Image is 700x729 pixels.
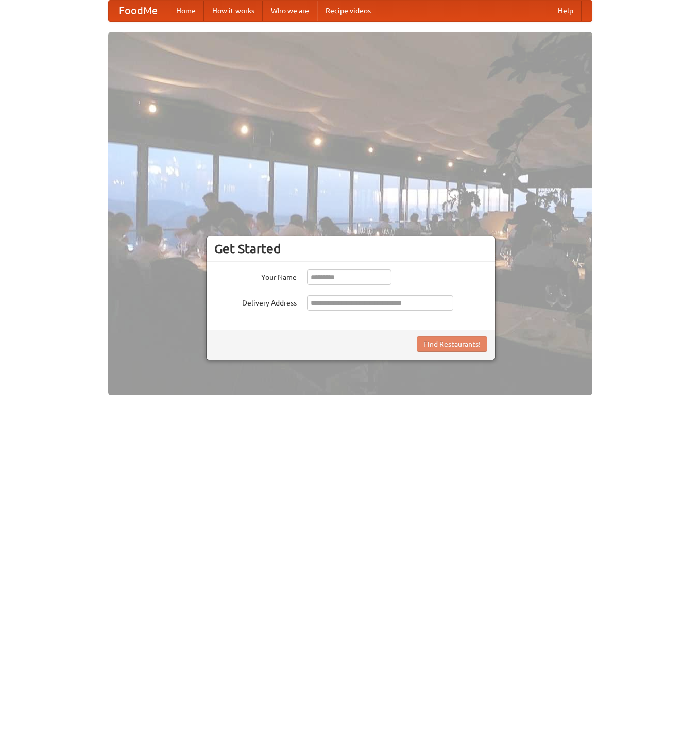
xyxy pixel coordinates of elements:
[168,1,204,21] a: Home
[550,1,582,21] a: Help
[214,269,297,282] label: Your Name
[204,1,263,21] a: How it works
[317,1,379,21] a: Recipe videos
[109,1,168,21] a: FoodMe
[263,1,317,21] a: Who we are
[417,336,487,352] button: Find Restaurants!
[214,295,297,308] label: Delivery Address
[214,241,487,257] h3: Get Started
